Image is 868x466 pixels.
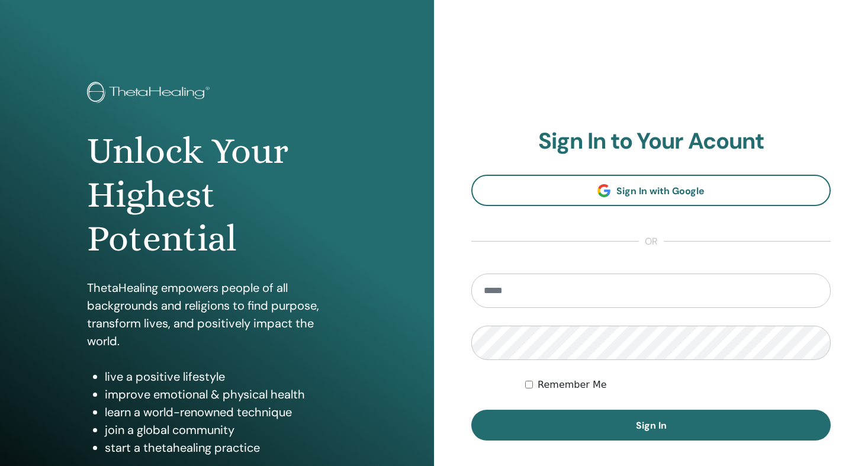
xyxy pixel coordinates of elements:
[105,403,347,421] li: learn a world-renowned technique
[105,368,347,385] li: live a positive lifestyle
[616,185,705,197] span: Sign In with Google
[471,128,831,155] h2: Sign In to Your Acount
[538,378,607,392] label: Remember Me
[471,410,831,441] button: Sign In
[87,279,347,350] p: ThetaHealing empowers people of all backgrounds and religions to find purpose, transform lives, a...
[639,234,664,249] span: or
[105,421,347,439] li: join a global community
[87,129,347,261] h1: Unlock Your Highest Potential
[471,175,831,206] a: Sign In with Google
[105,439,347,457] li: start a thetahealing practice
[525,378,831,392] div: Keep me authenticated indefinitely or until I manually logout
[105,385,347,403] li: improve emotional & physical health
[636,419,667,432] span: Sign In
